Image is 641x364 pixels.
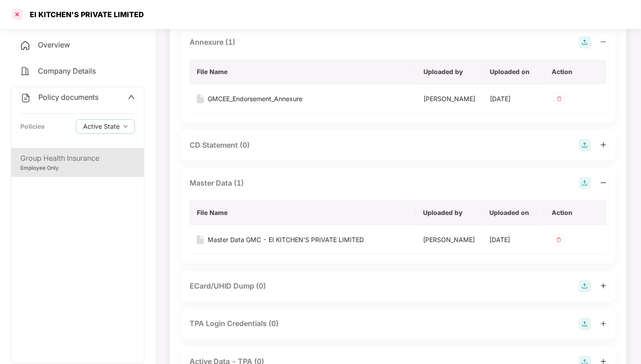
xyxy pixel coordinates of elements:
[128,93,135,101] span: up
[423,94,475,104] div: [PERSON_NAME]
[600,39,607,45] span: minus
[123,124,128,129] span: down
[38,40,70,49] span: Overview
[483,60,545,84] th: Uploaded on
[20,66,31,77] img: svg+xml;base64,PHN2ZyB4bWxucz0iaHR0cDovL3d3dy53My5vcmcvMjAwMC9zdmciIHdpZHRoPSIyNCIgaGVpZ2h0PSIyNC...
[416,60,483,84] th: Uploaded by
[197,94,204,103] img: svg+xml;base64,PHN2ZyB4bWxucz0iaHR0cDovL3d3dy53My5vcmcvMjAwMC9zdmciIHdpZHRoPSIxNiIgaGVpZ2h0PSIyMC...
[600,283,607,289] span: plus
[579,177,591,190] img: svg+xml;base64,PHN2ZyB4bWxucz0iaHR0cDovL3d3dy53My5vcmcvMjAwMC9zdmciIHdpZHRoPSIyOCIgaGVpZ2h0PSIyOC...
[600,180,607,186] span: minus
[208,94,302,104] div: GMCEE_Endorsement_Annexure
[600,142,607,148] span: plus
[579,318,591,331] img: svg+xml;base64,PHN2ZyB4bWxucz0iaHR0cDovL3d3dy53My5vcmcvMjAwMC9zdmciIHdpZHRoPSIyOCIgaGVpZ2h0PSIyOC...
[190,177,244,189] div: Master Data (1)
[190,60,416,84] th: File Name
[20,164,135,173] div: Employee Only
[190,201,416,225] th: File Name
[489,235,537,245] div: [DATE]
[20,40,31,51] img: svg+xml;base64,PHN2ZyB4bWxucz0iaHR0cDovL3d3dy53My5vcmcvMjAwMC9zdmciIHdpZHRoPSIyNCIgaGVpZ2h0PSIyNC...
[545,60,607,84] th: Action
[20,93,31,103] img: svg+xml;base64,PHN2ZyB4bWxucz0iaHR0cDovL3d3dy53My5vcmcvMjAwMC9zdmciIHdpZHRoPSIyNCIgaGVpZ2h0PSIyNC...
[552,92,567,106] img: svg+xml;base64,PHN2ZyB4bWxucz0iaHR0cDovL3d3dy53My5vcmcvMjAwMC9zdmciIHdpZHRoPSIzMiIgaGVpZ2h0PSIzMi...
[197,235,204,244] img: svg+xml;base64,PHN2ZyB4bWxucz0iaHR0cDovL3d3dy53My5vcmcvMjAwMC9zdmciIHdpZHRoPSIxNiIgaGVpZ2h0PSIyMC...
[544,201,607,225] th: Action
[20,153,135,164] div: Group Health Insurance
[38,93,98,102] span: Policy documents
[38,66,96,75] span: Company Details
[20,121,45,131] div: Policies
[579,280,591,293] img: svg+xml;base64,PHN2ZyB4bWxucz0iaHR0cDovL3d3dy53My5vcmcvMjAwMC9zdmciIHdpZHRoPSIyOCIgaGVpZ2h0PSIyOC...
[24,10,144,19] div: EI KITCHEN'S PRIVATE LIMITED
[190,318,279,330] div: TPA Login Credentials (0)
[190,140,250,151] div: CD Statement (0)
[208,235,364,245] div: Master Data GMC - EI KITCHEN'S PRIVATE LIMITED
[416,201,482,225] th: Uploaded by
[579,139,591,152] img: svg+xml;base64,PHN2ZyB4bWxucz0iaHR0cDovL3d3dy53My5vcmcvMjAwMC9zdmciIHdpZHRoPSIyOCIgaGVpZ2h0PSIyOC...
[482,201,544,225] th: Uploaded on
[600,321,607,327] span: plus
[490,94,538,104] div: [DATE]
[76,119,135,134] button: Active Statedown
[190,37,235,48] div: Annexure (1)
[579,36,591,49] img: svg+xml;base64,PHN2ZyB4bWxucz0iaHR0cDovL3d3dy53My5vcmcvMjAwMC9zdmciIHdpZHRoPSIyOCIgaGVpZ2h0PSIyOC...
[552,233,566,247] img: svg+xml;base64,PHN2ZyB4bWxucz0iaHR0cDovL3d3dy53My5vcmcvMjAwMC9zdmciIHdpZHRoPSIzMiIgaGVpZ2h0PSIzMi...
[423,235,475,245] div: [PERSON_NAME]
[83,121,120,131] span: Active State
[190,280,266,292] div: ECard/UHID Dump (0)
